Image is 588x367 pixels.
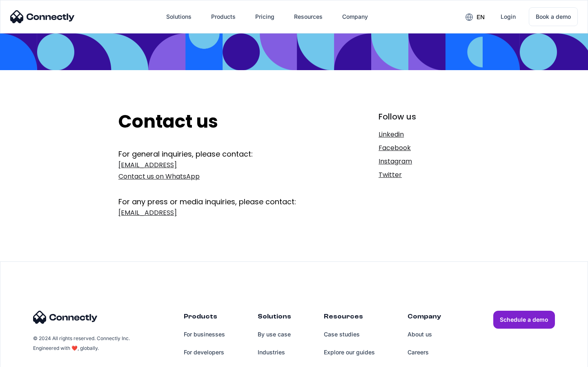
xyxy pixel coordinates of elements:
a: Instagram [379,156,470,167]
aside: Language selected: English [8,353,49,364]
a: Linkedin [379,129,470,140]
div: Pricing [255,11,274,22]
a: By use case [258,325,291,343]
div: Products [184,311,225,325]
div: Resources [324,311,375,325]
div: Solutions [160,7,198,27]
img: Connectly Logo [33,311,98,324]
a: Industries [258,343,291,361]
div: en [459,11,491,23]
a: Facebook [379,142,470,154]
a: [EMAIL_ADDRESS]Contact us on WhatsApp [118,159,325,182]
a: [EMAIL_ADDRESS] [118,207,325,219]
div: Resources [287,7,329,27]
form: Get In Touch Form [118,149,325,221]
a: Twitter [379,169,470,181]
div: en [477,11,485,23]
a: Login [494,7,522,27]
div: For general inquiries, please contact: [118,149,325,159]
div: Products [205,7,242,27]
a: About us [408,325,441,343]
h2: Contact us [118,111,325,133]
a: For businesses [184,325,225,343]
div: Company [408,311,441,325]
div: Follow us [379,111,470,122]
a: Careers [408,343,441,361]
div: Company [342,11,368,22]
div: For any press or media inquiries, please contact: [118,184,325,207]
div: Products [211,11,236,22]
div: Company [336,7,374,27]
a: Explore our guides [324,343,375,361]
a: For developers [184,343,225,361]
a: Pricing [249,7,281,27]
img: Connectly Logo [10,10,75,23]
div: Solutions [166,11,192,22]
div: Resources [294,11,323,22]
div: © 2024 All rights reserved. Connectly Inc. Engineered with ❤️, globally. [33,334,131,353]
ul: Language list [16,353,49,364]
a: Case studies [324,325,375,343]
a: Schedule a demo [493,311,555,329]
a: Book a demo [529,7,578,26]
div: Login [501,11,516,22]
div: Solutions [258,311,291,325]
